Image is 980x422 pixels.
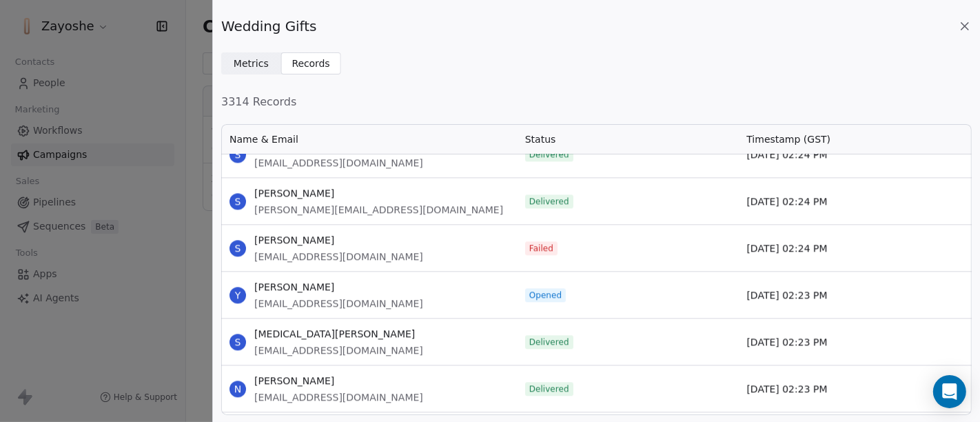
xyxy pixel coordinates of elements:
span: S [229,240,246,257]
span: S [229,193,246,210]
span: [PERSON_NAME][EMAIL_ADDRESS][DOMAIN_NAME] [254,203,503,217]
span: S [229,334,246,350]
span: [DATE] 02:24 PM [746,241,827,255]
span: [DATE] 02:24 PM [746,194,827,208]
span: [DATE] 02:23 PM [746,335,827,349]
span: [DATE] 02:23 PM [746,288,827,302]
span: [DATE] 02:23 PM [746,382,827,396]
span: Delivered [529,336,569,348]
span: Delivered [529,149,569,160]
span: [EMAIL_ADDRESS][DOMAIN_NAME] [254,156,423,170]
span: Y [229,287,246,303]
span: [PERSON_NAME] [254,280,423,294]
span: Failed [529,243,553,254]
span: S [229,146,246,163]
span: 3314 Records [221,94,972,110]
span: Status [525,132,556,146]
span: [PERSON_NAME] [254,233,423,247]
span: [MEDICAL_DATA][PERSON_NAME] [254,327,423,341]
span: Opened [529,290,562,301]
span: [EMAIL_ADDRESS][DOMAIN_NAME] [254,250,423,263]
span: Metrics [234,57,269,71]
span: Delivered [529,383,569,394]
div: grid [221,154,972,417]
span: N [229,381,246,397]
span: [EMAIL_ADDRESS][DOMAIN_NAME] [254,390,423,404]
span: Delivered [529,196,569,207]
span: [PERSON_NAME] [254,186,503,200]
span: [EMAIL_ADDRESS][DOMAIN_NAME] [254,297,423,310]
span: [EMAIL_ADDRESS][DOMAIN_NAME] [254,343,423,357]
span: [DATE] 02:24 PM [746,148,827,161]
span: Wedding Gifts [221,17,316,36]
div: Open Intercom Messenger [933,375,966,408]
span: [PERSON_NAME] [254,374,423,388]
span: Name & Email [229,132,298,146]
span: Timestamp (GST) [746,132,830,146]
